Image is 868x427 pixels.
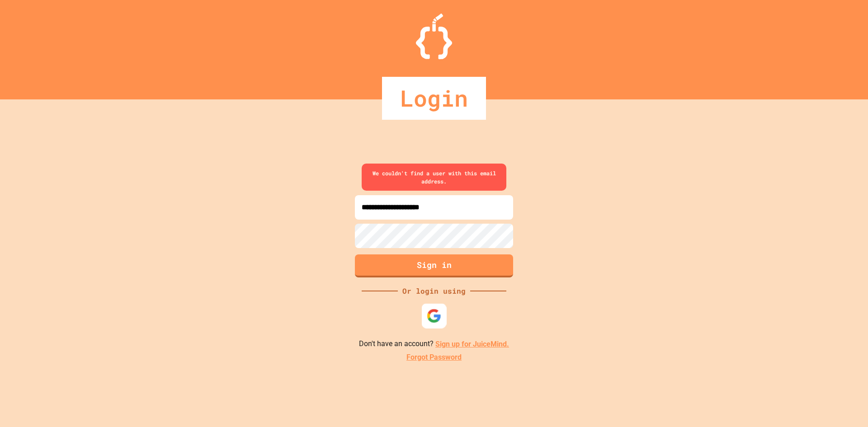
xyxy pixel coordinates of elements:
p: Don't have an account? [359,338,509,350]
img: Logo.svg [416,14,452,59]
div: We couldn't find a user with this email address. [362,164,506,191]
div: Login [382,77,486,120]
a: Sign up for JuiceMind. [435,340,509,348]
div: Or login using [398,286,470,296]
a: Forgot Password [406,352,462,363]
button: Sign in [355,254,513,277]
img: google-icon.svg [427,309,442,324]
